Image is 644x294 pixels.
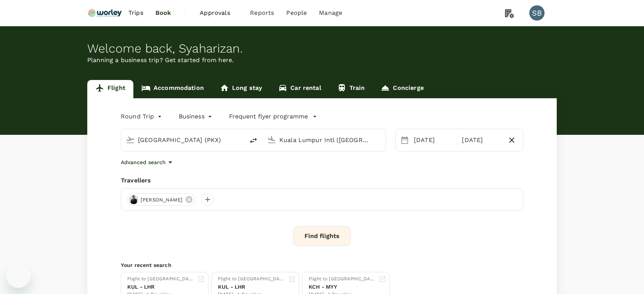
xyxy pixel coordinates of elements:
[127,283,194,291] div: KUL - LHR
[411,133,455,148] div: [DATE]
[121,261,523,269] p: Your recent search
[279,134,370,146] input: Going to
[6,264,30,288] iframe: Button to launch messaging window
[129,195,138,204] img: avatar-687fca1406a1f.jpeg
[87,56,557,65] p: Planning a business trip? Get started from here.
[250,8,274,18] span: Reports
[155,8,171,18] span: Book
[218,283,285,291] div: KUL - LHR
[309,283,376,291] div: KCH - MYY
[179,110,214,123] div: Business
[133,80,212,98] a: Accommodation
[218,275,285,283] div: Flight to [GEOGRAPHIC_DATA]
[200,8,238,18] span: Approvals
[87,80,133,98] a: Flight
[329,80,373,98] a: Train
[229,112,308,121] p: Frequent flyer programme
[286,8,307,18] span: People
[380,139,382,141] button: Open
[229,112,317,121] button: Frequent flyer programme
[87,42,557,56] div: Welcome back , Syaharizan .
[293,226,351,246] button: Find flights
[309,275,376,283] div: Flight to [GEOGRAPHIC_DATA]
[121,158,166,166] p: Advanced search
[373,80,431,98] a: Concierge
[127,193,195,206] div: [PERSON_NAME]
[121,158,175,167] button: Advanced search
[529,5,545,21] div: SB
[121,110,163,123] div: Round Trip
[138,134,228,146] input: Depart from
[121,176,523,185] div: Travellers
[212,80,270,98] a: Long stay
[239,139,240,141] button: Open
[459,133,503,148] div: [DATE]
[128,8,143,18] span: Trips
[87,5,122,21] img: Ranhill Worley Sdn Bhd
[136,196,187,204] span: [PERSON_NAME]
[127,275,194,283] div: Flight to [GEOGRAPHIC_DATA]
[319,8,342,18] span: Manage
[270,80,329,98] a: Car rental
[244,131,263,150] button: delete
